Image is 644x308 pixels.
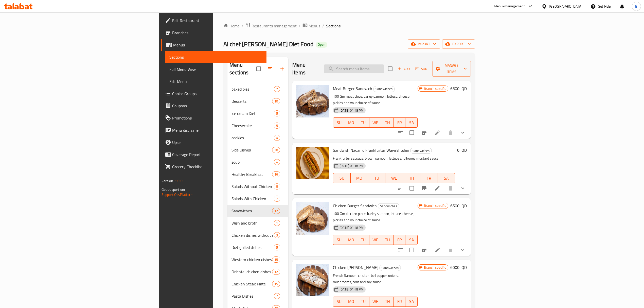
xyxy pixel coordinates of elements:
[345,235,357,245] button: MO
[253,63,264,74] span: Select all sections
[161,14,266,27] a: Edit Restaurant
[231,183,274,190] div: Salads Without Chicken
[436,62,467,75] span: Manage items
[231,269,272,275] span: Oriental chicken dishes
[223,38,314,50] span: Al chef [PERSON_NAME] Diet Food
[357,235,369,245] button: TU
[231,244,274,250] span: Diet grilled dishes
[450,85,467,92] h6: 6500 IQD
[172,91,262,97] span: Choice Groups
[333,297,345,307] button: SU
[274,221,280,226] span: 1
[231,208,272,214] div: Sandwiches
[410,148,432,154] div: Sandwiches
[347,236,355,244] span: MO
[272,282,280,286] span: 15
[333,211,418,223] p: 100 Gm chicken piece, barley samoon, lettuce, cheese, pickles and your choice of sauce
[420,173,438,183] button: FR
[274,184,280,189] span: 5
[383,236,391,244] span: TH
[227,119,288,132] div: Cheesecake5
[422,86,448,91] span: Branch specific
[438,173,455,183] button: SA
[406,127,417,138] span: Select to update
[316,42,327,48] div: Open
[347,119,355,126] span: MO
[418,182,430,194] button: Branch-specific-item
[406,245,417,255] span: Select to update
[274,233,280,238] span: 3
[335,236,343,244] span: SU
[172,151,262,158] span: Coverage Report
[444,127,457,139] button: delete
[274,232,280,238] div: items
[231,256,272,263] div: Western chicken dishes
[272,172,280,177] span: 16
[345,117,357,128] button: MO
[370,175,384,182] span: TU
[231,110,274,116] span: ice cream Diet
[337,287,366,292] span: [DATE] 01:48 PM
[406,183,417,194] span: Select to update
[357,297,369,307] button: TU
[418,244,430,256] button: Branch-specific-item
[418,127,430,139] button: Branch-specific-item
[396,65,412,73] button: Add
[337,163,366,168] span: [DATE] 01:16 PM
[272,256,280,263] div: items
[172,139,262,145] span: Upsell
[407,236,416,244] span: SA
[345,297,357,307] button: MO
[227,95,288,107] div: Desserts10
[353,175,366,182] span: MO
[161,112,266,124] a: Promotions
[393,235,406,245] button: FR
[299,23,300,29] li: /
[172,115,262,121] span: Promotions
[172,103,262,109] span: Coupons
[381,235,393,245] button: TH
[309,23,320,29] span: Menus
[549,4,582,9] div: [GEOGRAPHIC_DATA]
[369,235,382,245] button: WE
[274,86,280,92] div: items
[165,63,266,75] a: Full Menu View
[274,220,280,226] div: items
[231,293,274,299] div: Pasta Dishes
[379,265,401,271] div: Sandwiches
[223,23,475,29] nav: breadcrumb
[635,4,637,9] span: B
[227,180,288,193] div: Salads Without Chicken5
[274,244,280,250] div: items
[227,107,288,119] div: ice cream Diet5
[385,63,396,74] span: Select section
[337,225,366,230] span: [DATE] 01:48 PM
[173,42,262,48] span: Menus
[272,171,280,177] div: items
[383,119,391,126] span: TH
[231,220,274,226] span: Wish and broth
[394,182,406,194] button: sort-choices
[272,257,280,262] span: 15
[434,247,440,253] a: Edit menu item
[335,298,343,305] span: SU
[335,175,349,182] span: SU
[333,117,345,128] button: SU
[162,191,194,198] a: Support.OpsPlatform
[378,203,399,209] div: Sandwiches
[274,294,280,299] span: 7
[274,196,280,201] span: 7
[387,175,401,182] span: WE
[457,147,467,154] h6: 0 IQD
[444,182,457,194] button: delete
[231,196,274,202] span: Salads With Chicken
[302,23,320,29] a: Menus
[324,64,384,73] input: search
[333,85,372,92] span: Meat Burger Sandwich
[333,264,378,271] span: Chicken [PERSON_NAME]
[434,130,440,136] a: Edit menu item
[296,147,329,179] img: Sandwish Naqaniq Frankfurtar Wawrshtshin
